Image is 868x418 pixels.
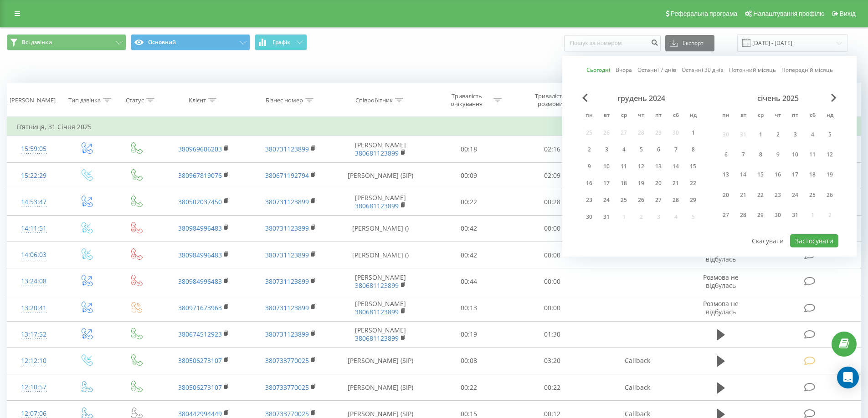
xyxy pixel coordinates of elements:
div: пт 20 груд 2024 р. [650,176,667,190]
div: Тривалість розмови [526,92,575,108]
span: Next Month [831,94,837,102]
td: 00:00 [511,295,594,321]
div: пн 9 груд 2024 р. [580,160,598,173]
span: Налаштування профілю [753,10,824,17]
div: сб 28 груд 2024 р. [667,193,684,207]
td: [PERSON_NAME] () [334,215,427,242]
a: 380969606203 [178,145,222,153]
td: 00:00 [511,268,594,295]
a: 380971673963 [178,303,222,312]
div: ср 11 груд 2024 р. [615,160,632,173]
div: 12:12:10 [16,352,51,370]
div: 7 [737,149,749,161]
td: 00:08 [427,347,511,374]
span: Розмова не відбулась [703,273,739,290]
a: 380442994449 [178,409,222,418]
div: пт 10 січ 2025 р. [786,146,804,163]
span: Графік [272,39,290,45]
div: 19 [635,177,647,189]
a: 380967819076 [178,171,222,180]
td: [PERSON_NAME] [334,136,427,162]
div: 8 [687,144,699,156]
a: Сьогодні [586,65,610,74]
div: Бізнес номер [266,96,303,104]
td: [PERSON_NAME] [334,295,427,321]
div: вт 10 груд 2024 р. [598,160,615,173]
div: Клієнт [189,96,206,104]
div: Співробітник [355,96,393,104]
div: грудень 2024 [580,94,702,103]
td: 00:00 [511,242,594,268]
div: 26 [635,194,647,206]
td: П’ятниця, 31 Січня 2025 [7,118,861,136]
div: 25 [806,189,818,201]
div: 12 [635,161,647,172]
div: [PERSON_NAME] [10,96,56,104]
div: нд 15 груд 2024 р. [684,160,702,173]
td: 03:20 [511,347,594,374]
div: нд 29 груд 2024 р. [684,193,702,207]
abbr: субота [806,109,819,123]
div: вт 28 січ 2025 р. [734,207,752,224]
div: 16 [583,177,595,189]
button: Експорт [665,35,714,51]
button: Скасувати [747,234,789,247]
td: [PERSON_NAME] (SIP) [334,374,427,401]
div: сб 4 січ 2025 р. [804,126,821,143]
button: Основний [131,34,250,50]
div: 3 [789,129,801,141]
abbr: вівторок [600,109,613,123]
a: 380506273107 [178,356,222,365]
div: січень 2025 [717,94,838,103]
div: чт 5 груд 2024 р. [632,143,650,156]
div: пт 3 січ 2025 р. [786,126,804,143]
div: 9 [583,161,595,172]
div: 14 [670,161,682,172]
div: 18 [618,177,630,189]
a: 380731123899 [265,197,309,206]
td: 00:22 [511,374,594,401]
td: 00:09 [427,162,511,189]
td: [PERSON_NAME] () [334,242,427,268]
td: 00:28 [511,189,594,215]
abbr: четвер [771,109,785,123]
div: пн 13 січ 2025 р. [717,166,734,183]
div: 22 [687,177,699,189]
a: 380681123899 [355,334,399,342]
div: 20 [652,177,664,189]
div: ср 25 груд 2024 р. [615,193,632,207]
div: пт 6 груд 2024 р. [650,143,667,156]
div: 18 [806,169,818,181]
td: 00:44 [427,268,511,295]
div: ср 18 груд 2024 р. [615,176,632,190]
div: 31 [601,211,612,223]
div: нд 19 січ 2025 р. [821,166,838,183]
div: 14:06:03 [16,246,51,264]
div: сб 11 січ 2025 р. [804,146,821,163]
td: 00:42 [427,242,511,268]
button: Графік [255,34,307,50]
div: вт 21 січ 2025 р. [734,186,752,203]
div: вт 14 січ 2025 р. [734,166,752,183]
div: 29 [687,194,699,206]
div: вт 3 груд 2024 р. [598,143,615,156]
a: 380681123899 [355,149,399,157]
td: 02:09 [511,162,594,189]
div: 13 [720,169,732,181]
div: 17 [789,169,801,181]
div: пн 2 груд 2024 р. [580,143,598,156]
td: [PERSON_NAME] (SIP) [334,347,427,374]
span: Всі дзвінки [22,39,52,46]
div: пт 24 січ 2025 р. [786,186,804,203]
div: 14:53:47 [16,193,51,211]
div: 30 [772,209,784,221]
div: 23 [772,189,784,201]
div: чт 26 груд 2024 р. [632,193,650,207]
div: Open Intercom Messenger [837,367,859,388]
div: ср 29 січ 2025 р. [752,207,769,224]
div: чт 9 січ 2025 р. [769,146,786,163]
td: 01:30 [511,321,594,347]
div: 13 [652,161,664,172]
span: Розмова не відбулась [703,247,739,263]
div: 20 [720,189,732,201]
